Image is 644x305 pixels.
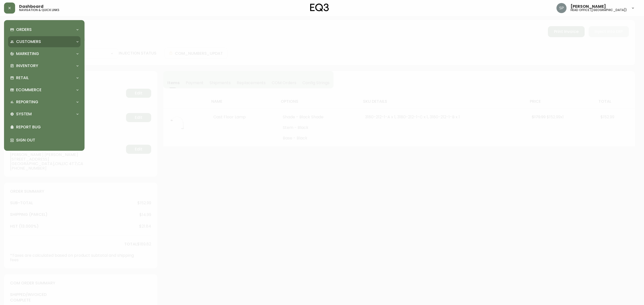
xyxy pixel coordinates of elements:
[16,75,29,81] p: Retail
[16,137,78,143] p: Sign Out
[16,27,32,32] p: Orders
[8,24,80,35] div: Orders
[8,72,80,83] div: Retail
[16,39,41,44] p: Customers
[16,63,38,69] p: Inventory
[16,111,32,117] p: System
[8,121,80,134] div: Report Bug
[571,5,606,9] span: [PERSON_NAME]
[556,3,567,13] img: 0cb179e7bf3690758a1aaa5f0aafa0b4
[8,36,80,47] div: Customers
[16,87,42,93] p: Ecommerce
[8,109,80,120] div: System
[16,124,78,130] p: Report Bug
[16,99,38,105] p: Reporting
[8,48,80,59] div: Marketing
[310,4,329,12] img: logo
[8,134,80,147] div: Sign Out
[19,5,44,9] span: Dashboard
[19,9,59,12] h5: navigation & quick links
[8,60,80,71] div: Inventory
[8,96,80,108] div: Reporting
[16,51,39,57] p: Marketing
[571,9,627,12] h5: head office ([GEOGRAPHIC_DATA])
[8,84,80,95] div: Ecommerce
